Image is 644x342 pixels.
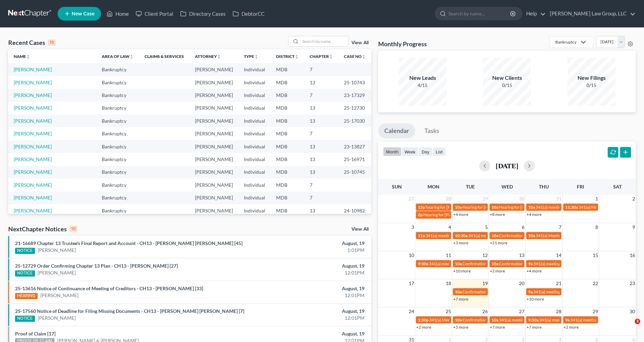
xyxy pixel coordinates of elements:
[238,179,271,191] td: Individual
[304,166,338,179] td: 13
[555,307,562,316] span: 28
[15,293,38,299] div: HEARING
[448,223,452,231] span: 4
[433,147,446,156] button: list
[539,184,549,190] span: Thu
[484,223,488,231] span: 5
[416,325,431,330] a: +2 more
[238,127,271,140] td: Individual
[490,325,505,330] a: +7 more
[189,204,238,217] td: [PERSON_NAME]
[14,118,52,124] a: [PERSON_NAME]
[453,296,468,302] a: +7 more
[189,63,238,76] td: [PERSON_NAME]
[310,54,333,59] a: Chapterunfold_more
[189,153,238,166] td: [PERSON_NAME]
[613,184,622,190] span: Sat
[408,195,415,203] span: 27
[96,192,139,204] td: Bankruptcy
[492,317,498,322] span: 10a
[455,233,468,238] span: 10:30a
[295,55,299,59] i: unfold_more
[253,262,365,269] div: August, 19
[26,55,30,59] i: unfold_more
[271,192,304,204] td: MDB
[462,261,540,266] span: Confirmation hearing for [PERSON_NAME]
[48,39,56,46] div: 15
[445,251,452,259] span: 11
[490,240,507,245] a: +21 more
[15,240,243,246] a: 21-16689 Chapter 13 Trustee's Final Report and Account - CH13 - [PERSON_NAME] [PERSON_NAME] [45]
[408,279,415,288] span: 17
[429,317,496,322] span: 341(a) Meeting for [PERSON_NAME]
[271,127,304,140] td: MDB
[14,156,52,162] a: [PERSON_NAME]
[595,223,599,231] span: 8
[362,55,366,59] i: unfold_more
[338,76,371,89] td: 25-10743
[238,63,271,76] td: Individual
[499,261,577,266] span: Confirmation hearing for [PERSON_NAME]
[96,166,139,179] td: Bankruptcy
[462,317,540,322] span: Confirmation hearing for [PERSON_NAME]
[418,212,423,217] span: 2p
[8,38,56,47] div: Recent Cases
[492,205,498,210] span: 10a
[254,55,258,59] i: unfold_more
[536,205,638,210] span: 341(a) meeting for [PERSON_NAME] & [PERSON_NAME]
[483,82,531,89] div: 0/15
[96,179,139,191] td: Bankruptcy
[38,315,76,321] a: [PERSON_NAME]
[482,307,488,316] span: 26
[40,292,78,299] a: [PERSON_NAME]
[448,7,511,20] input: Search by name...
[445,195,452,203] span: 28
[304,114,338,127] td: 13
[453,325,468,330] a: +5 more
[518,307,525,316] span: 27
[518,251,525,259] span: 13
[568,74,616,82] div: New Filings
[15,270,35,277] div: NOTICE
[445,307,452,316] span: 25
[96,102,139,114] td: Bankruptcy
[102,54,134,59] a: Area of Lawunfold_more
[418,233,425,238] span: 11a
[238,204,271,217] td: Individual
[304,63,338,76] td: 7
[483,74,531,82] div: New Clients
[38,269,76,276] a: [PERSON_NAME]
[546,8,635,20] a: [PERSON_NAME] Law Group, LLC
[14,66,52,72] a: [PERSON_NAME]
[15,285,203,291] a: 25-13616 Notice of Continuance of Meeting of Creditors - CH13 - [PERSON_NAME] [33]
[462,289,540,294] span: Confirmation hearing for [PERSON_NAME]
[70,226,77,232] div: 10
[253,247,365,254] div: 1:01PM
[527,296,544,302] a: +10 more
[96,153,139,166] td: Bankruptcy
[428,184,439,190] span: Mon
[555,279,562,288] span: 21
[238,192,271,204] td: Individual
[568,82,616,89] div: 0/15
[418,317,429,322] span: 1:30p
[455,205,462,210] span: 10a
[14,208,52,213] a: [PERSON_NAME]
[14,80,52,85] a: [PERSON_NAME]
[499,317,532,322] span: 341(a) meeting for
[253,292,365,299] div: 12:01PM
[445,279,452,288] span: 18
[238,76,271,89] td: Individual
[271,166,304,179] td: MDB
[466,184,475,190] span: Tue
[523,8,546,20] a: Help
[423,212,477,217] span: Hearing for [PERSON_NAME]
[533,289,599,294] span: 341(a) meeting for [PERSON_NAME]
[555,251,562,259] span: 14
[189,179,238,191] td: [PERSON_NAME]
[468,233,534,238] span: 341(a) meeting for [PERSON_NAME]
[527,268,542,273] a: +4 more
[96,204,139,217] td: Bankruptcy
[570,317,636,322] span: 341(a) meeting for [PERSON_NAME]
[304,102,338,114] td: 13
